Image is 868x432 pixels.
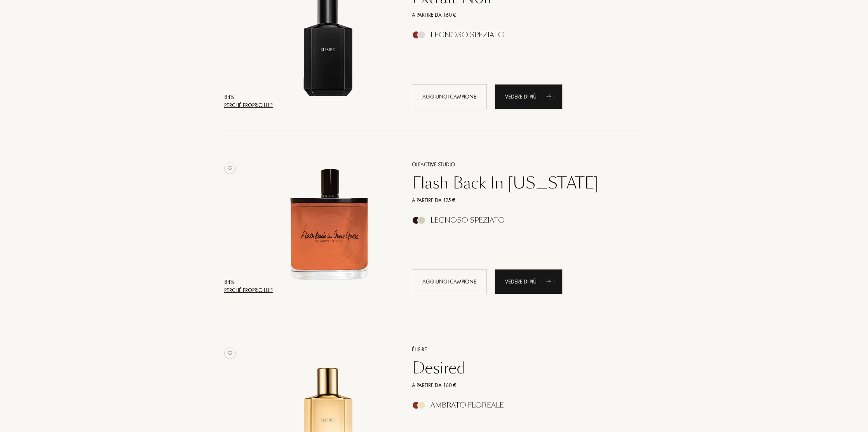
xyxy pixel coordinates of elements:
[406,11,633,19] a: A partire da 160 €
[495,84,563,109] div: Vedere di più
[431,216,505,225] div: Legnoso Speziato
[412,269,487,294] div: Aggiungi campione
[406,218,633,226] a: Legnoso Speziato
[406,403,633,411] a: Ambrato Floreale
[406,381,633,389] a: A partire da 160 €
[406,359,633,377] a: Desired
[406,346,633,354] a: Élisire
[406,33,633,41] a: Legnoso Speziato
[224,278,273,286] div: 84 %
[431,401,504,410] div: Ambrato Floreale
[495,269,563,294] div: Vedere di più
[544,273,559,289] div: animation
[224,101,273,109] div: Perché proprio lui?
[224,347,236,359] img: no_like_p.png
[406,174,633,192] a: Flash Back In [US_STATE]
[431,31,505,39] div: Legnoso Speziato
[544,88,559,104] div: animation
[264,151,400,303] a: Flash Back In New York Olfactive Studio
[224,162,236,174] img: no_like_p.png
[406,161,633,169] a: Olfactive Studio
[224,286,273,294] div: Perché proprio lui?
[406,196,633,204] a: A partire da 125 €
[224,93,273,101] div: 84 %
[495,269,563,294] a: Vedere di piùanimation
[495,84,563,109] a: Vedere di piùanimation
[412,84,487,109] div: Aggiungi campione
[264,159,394,289] img: Flash Back In New York Olfactive Studio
